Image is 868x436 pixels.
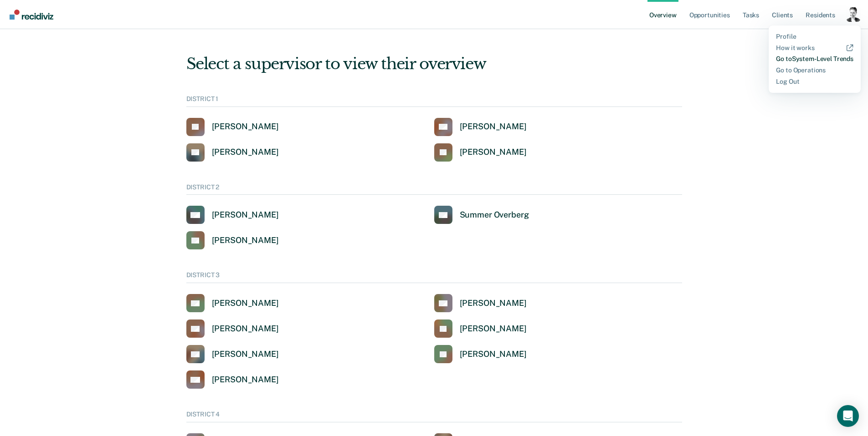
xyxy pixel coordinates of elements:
[186,183,682,195] div: DISTRICT 2
[212,235,279,246] div: [PERSON_NAME]
[776,78,853,86] a: Log Out
[434,345,527,363] a: [PERSON_NAME]
[434,206,529,224] a: Summer Overberg
[186,95,682,107] div: DISTRICT 1
[186,118,279,136] a: [PERSON_NAME]
[212,210,279,220] div: [PERSON_NAME]
[460,349,527,360] div: [PERSON_NAME]
[186,143,279,162] a: [PERSON_NAME]
[186,271,682,283] div: DISTRICT 3
[186,206,279,224] a: [PERSON_NAME]
[212,349,279,360] div: [PERSON_NAME]
[186,345,279,363] a: [PERSON_NAME]
[776,44,853,52] a: How it works
[186,231,279,249] a: [PERSON_NAME]
[460,147,527,157] div: [PERSON_NAME]
[460,298,527,309] div: [PERSON_NAME]
[212,324,279,334] div: [PERSON_NAME]
[776,55,853,63] a: Go to System-Level Trends
[776,66,853,74] a: Go to Operations
[186,411,682,422] div: DISTRICT 4
[776,33,853,41] a: Profile
[212,375,279,385] div: [PERSON_NAME]
[186,319,279,338] a: [PERSON_NAME]
[212,298,279,309] div: [PERSON_NAME]
[212,147,279,157] div: [PERSON_NAME]
[212,122,279,132] div: [PERSON_NAME]
[434,143,527,162] a: [PERSON_NAME]
[434,118,527,136] a: [PERSON_NAME]
[186,294,279,312] a: [PERSON_NAME]
[460,324,527,334] div: [PERSON_NAME]
[434,294,527,312] a: [PERSON_NAME]
[434,319,527,338] a: [PERSON_NAME]
[846,7,861,22] button: Profile dropdown button
[186,55,682,73] div: Select a supervisor to view their overview
[460,122,527,132] div: [PERSON_NAME]
[10,10,53,20] img: Recidiviz
[186,370,279,389] a: [PERSON_NAME]
[460,210,529,220] div: Summer Overberg
[837,405,859,427] div: Open Intercom Messenger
